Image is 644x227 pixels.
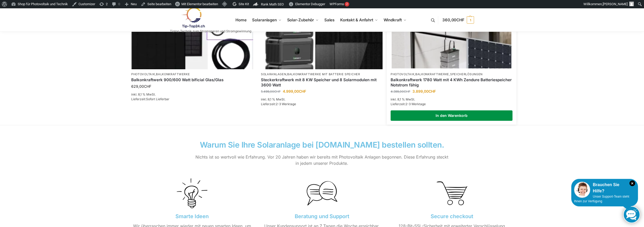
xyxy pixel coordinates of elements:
span: Rank Math SEO [261,2,284,6]
img: Home 13 [437,178,467,209]
p: inkl. 8,1 % MwSt. [261,97,383,102]
img: Benutzerbild von Rupert Spoddig [629,2,634,6]
div: Brauchen Sie Hilfe? [574,182,635,194]
nav: Cart contents [442,8,474,32]
span: 360,00 [442,17,464,22]
p: , [131,72,253,76]
p: , [261,72,383,76]
p: , , [391,72,512,76]
span: Kontakt & Anfahrt [340,17,373,22]
span: Windkraft [384,17,402,22]
h3: Secure checkout [391,214,513,219]
span: Lieferzeit: [391,102,426,106]
a: Solaranlagen [250,8,284,32]
a: In den Warenkorb legen: „Balkonkraftwerk 1780 Watt mit 4 KWh Zendure Batteriespeicher Notstrom fä... [391,110,512,121]
span: Sales [324,17,335,22]
img: Solaranlagen, Speicheranlagen und Energiesparprodukte [170,7,215,28]
span: Site Kit [239,2,249,6]
span: 1 [467,16,474,24]
a: Photovoltaik [131,72,155,76]
span: CHF [274,90,281,93]
span: CHF [144,84,151,89]
p: Tiptop Technik zum Stromsparen und Stromgewinnung [170,30,251,33]
a: Balkonkraftwerk 900/600 Watt bificial Glas/Glas [131,77,253,83]
img: Home 12 [307,178,337,209]
a: Solaranlagen [261,72,286,76]
bdi: 629,00 [131,84,151,89]
p: Nichts ist so wertvoll wie Erfahrung. Vor 20 Jahren haben wir bereits mit Photovoltaik Anlagen be... [195,154,449,166]
span: 2-3 Werktage [405,102,426,106]
span: CHF [404,90,410,93]
a: Speicherlösungen [450,72,483,76]
a: Sales [322,8,337,32]
span: Solaranlagen [252,17,277,22]
span: Unser Support-Team steht Ihnen zur Verfügung [574,195,629,203]
div: 2 [345,2,349,7]
span: Lieferzeit: [261,102,296,106]
a: Balkonkraftwerke [415,72,449,76]
bdi: 4.999,00 [283,89,306,93]
h3: Smarte Ideen [131,214,253,219]
span: Sofort Lieferbar [146,97,169,101]
bdi: 4.399,00 [391,90,410,93]
a: Balkonkraftwerke mit Batterie Speicher [287,72,360,76]
span: CHF [456,17,464,22]
span: Lieferzeit: [131,97,169,101]
bdi: 5.499,00 [261,90,281,93]
span: [PERSON_NAME] [603,2,628,6]
p: inkl. 8,1 % MwSt. [131,92,253,97]
a: 360,00CHF 1 [442,12,474,28]
a: Photovoltaik [391,72,414,76]
a: Balkonkraftwerke [156,72,190,76]
span: CHF [299,89,306,93]
span: Mit Elementor bearbeiten [181,2,218,6]
span: Solar-Zubehör [287,17,314,22]
a: Windkraft [381,8,409,32]
a: Balkonkraftwerk 1780 Watt mit 4 KWh Zendure Batteriespeicher Notstrom fähig [391,77,512,87]
span: CHF [429,89,436,93]
i: Schließen [629,180,635,186]
img: Home 11 [177,178,207,209]
img: Customer service [574,182,590,198]
h3: Beratung und Support [261,214,383,219]
h2: Warum Sie Ihre Solaranlage bei [DOMAIN_NAME] bestellen sollten. [195,141,449,149]
a: Steckerkraftwerk mit 8 KW Speicher und 8 Solarmodulen mit 3600 Watt [261,77,383,87]
a: Solar-Zubehör [285,8,321,32]
a: Kontakt & Anfahrt [338,8,380,32]
bdi: 3.899,00 [412,89,436,93]
span: 2-3 Werktage [276,102,296,106]
p: inkl. 8,1 % MwSt. [391,97,512,102]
